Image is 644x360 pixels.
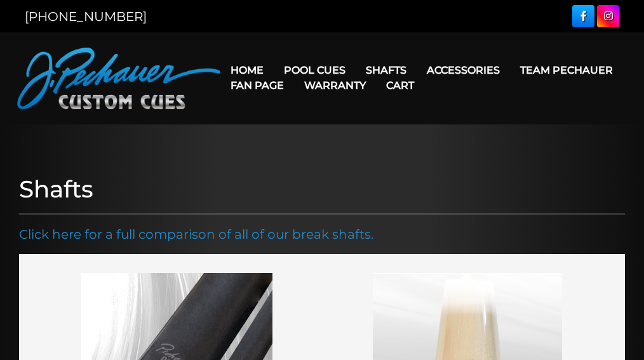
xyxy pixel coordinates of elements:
img: Pechauer Custom Cues [17,48,220,109]
a: Team Pechauer [510,54,623,86]
a: Shafts [356,54,417,86]
h1: Shafts [19,175,625,204]
a: Warranty [294,69,376,102]
a: Fan Page [220,69,294,102]
a: Cart [376,69,424,102]
a: [PHONE_NUMBER] [25,9,147,24]
a: Pool Cues [274,54,356,86]
a: Click here for a full comparison of all of our break shafts. [19,227,373,242]
a: Accessories [417,54,510,86]
a: Home [220,54,274,86]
